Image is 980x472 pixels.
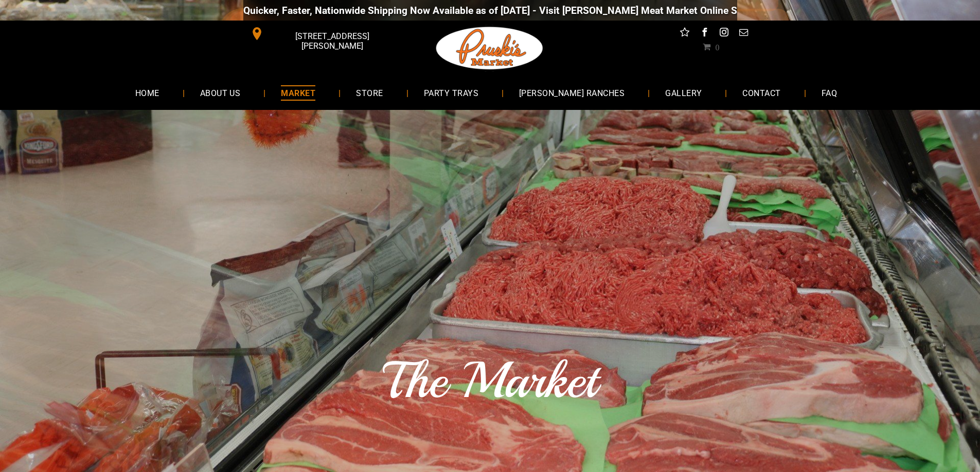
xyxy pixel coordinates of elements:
[120,79,175,106] a: HOME
[243,26,401,42] a: [STREET_ADDRESS][PERSON_NAME]
[185,79,256,106] a: ABOUT US
[383,349,597,412] span: The Market
[341,79,398,106] a: STORE
[727,79,796,106] a: CONTACT
[806,79,852,106] a: FAQ
[737,26,750,42] a: email
[650,79,717,106] a: GALLERY
[715,43,719,51] span: 0
[717,26,730,42] a: instagram
[408,79,494,106] a: PARTY TRAYS
[504,79,640,106] a: [PERSON_NAME] RANCHES
[265,79,331,106] a: MARKET
[678,26,691,42] a: Social network
[698,26,711,42] a: facebook
[265,26,398,56] span: [STREET_ADDRESS][PERSON_NAME]
[434,21,545,76] img: Pruski-s+Market+HQ+Logo2-1920w.png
